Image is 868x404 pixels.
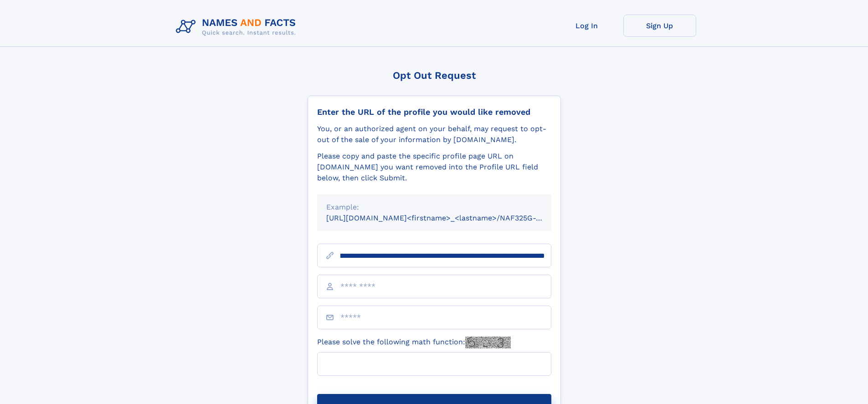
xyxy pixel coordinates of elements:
[172,15,303,39] img: Logo Names and Facts
[317,123,551,145] div: You, or an authorized agent on your behalf, may request to opt-out of the sale of your informatio...
[326,214,569,222] small: [URL][DOMAIN_NAME]<firstname>_<lastname>/NAF325G-xxxxxxxx
[550,15,623,37] a: Log In
[326,202,542,213] div: Example:
[308,70,561,81] div: Opt Out Request
[317,151,551,184] div: Please copy and paste the specific profile page URL on [DOMAIN_NAME] you want removed into the Pr...
[317,337,511,348] label: Please solve the following math function:
[317,107,551,117] div: Enter the URL of the profile you would like removed
[623,15,696,37] a: Sign Up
